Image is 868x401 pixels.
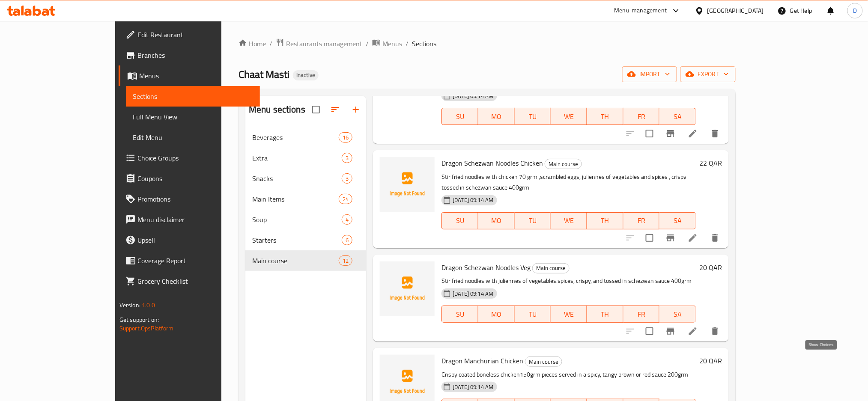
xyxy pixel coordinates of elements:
div: Beverages16 [245,127,366,148]
div: items [339,132,352,143]
span: [DATE] 09:14 AM [449,290,497,298]
span: 1.0.0 [142,300,155,311]
span: Menus [139,71,254,81]
span: Coverage Report [137,255,254,266]
button: import [622,66,677,82]
span: 16 [339,134,352,142]
span: Sections [412,39,436,49]
a: Choice Groups [119,148,260,168]
div: items [339,194,352,204]
div: Main Items24 [245,189,366,209]
button: Branch-specific-item [660,123,681,144]
li: / [269,39,272,49]
h6: 20 QAR [699,355,722,367]
div: Menu-management [614,6,667,16]
span: SU [445,110,475,123]
a: Edit Menu [126,127,260,148]
span: Grocery Checklist [137,276,254,286]
li: / [406,39,409,49]
span: SA [663,308,692,321]
span: Select all sections [307,101,325,119]
span: WE [554,214,584,227]
div: Main course [525,356,562,367]
span: Snacks [252,173,342,184]
div: Main course12 [245,250,366,271]
button: SU [441,108,478,125]
span: 6 [342,236,352,244]
button: SA [659,306,696,323]
span: 3 [342,154,352,162]
nav: breadcrumb [239,38,736,49]
button: MO [478,306,515,323]
span: FR [627,214,656,227]
a: Coupons [119,168,260,189]
div: items [342,235,352,245]
div: [GEOGRAPHIC_DATA] [707,6,764,15]
span: WE [554,308,584,321]
span: Branches [137,50,254,60]
span: Extra [252,153,342,163]
span: 12 [339,257,352,265]
div: items [342,214,352,225]
button: MO [478,108,515,125]
h2: Menu sections [249,103,305,116]
span: Select to update [641,229,659,247]
button: delete [705,123,725,144]
span: MO [482,110,511,123]
span: Upsell [137,235,254,245]
p: Stir fried noodles with chicken 70 grm ,scrambled eggs, juliennes of vegetables and spices , cris... [441,172,696,193]
button: Branch-specific-item [660,321,681,342]
button: SA [659,212,696,229]
button: SU [441,306,478,323]
span: Main course [533,263,569,273]
img: Dragon Schezwan Noodles Veg [380,261,435,316]
span: Select to update [641,125,659,143]
span: WE [554,110,584,123]
div: Soup4 [245,209,366,230]
div: Snacks3 [245,168,366,189]
button: FR [623,212,660,229]
div: Beverages [252,132,339,143]
span: TU [518,110,548,123]
span: Restaurants management [286,39,362,49]
div: Main course [532,263,570,273]
span: D [853,6,857,15]
button: delete [705,228,725,248]
span: MO [482,214,511,227]
a: Full Menu View [126,107,260,127]
span: [DATE] 09:14 AM [449,92,497,100]
button: FR [623,306,660,323]
button: TH [587,108,623,125]
button: TH [587,306,623,323]
span: Main Items [252,194,339,204]
a: Upsell [119,230,260,250]
span: [DATE] 09:14 AM [449,196,497,204]
span: Promotions [137,194,254,204]
button: Add section [346,99,366,120]
a: Support.OpsPlatform [119,323,174,334]
div: items [339,255,352,266]
span: TH [591,214,620,227]
span: Main course [545,159,582,169]
span: SA [663,110,692,123]
a: Menus [119,65,260,86]
img: Dragon Schezwan Noodles Chicken [380,157,435,212]
div: Starters6 [245,230,366,250]
p: Stir fried noodles with juliennes of vegetables.spices, crispy, and tossed in schezwan sauce 400grm [441,276,696,286]
button: TH [587,212,623,229]
button: FR [623,108,660,125]
span: TH [591,110,620,123]
div: Starters [252,235,342,245]
span: Version: [119,300,140,311]
a: Edit menu item [688,326,698,336]
button: SA [659,108,696,125]
li: / [366,39,369,49]
h6: 20 QAR [699,261,722,273]
div: Main course [545,159,582,169]
span: MO [482,308,511,321]
button: delete [705,321,725,342]
span: Soup [252,214,342,225]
